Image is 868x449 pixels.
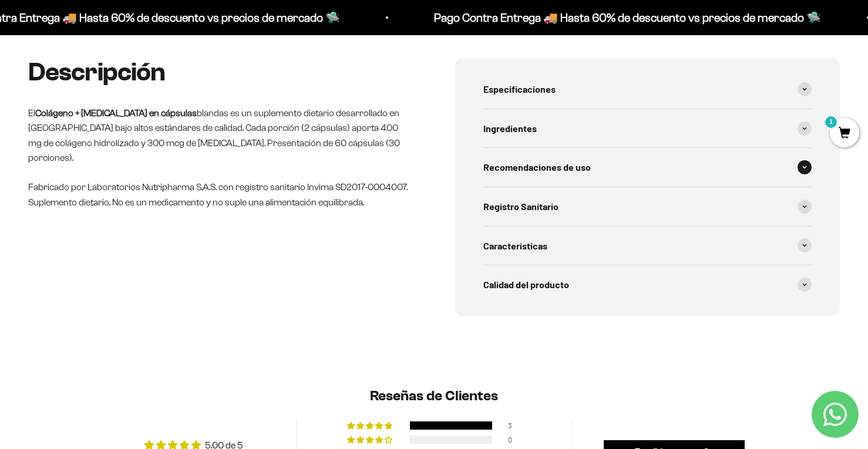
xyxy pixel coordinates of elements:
p: Pago Contra Entrega 🚚 Hasta 60% de descuento vs precios de mercado 🛸 [434,8,821,27]
strong: Colágeno + [MEDICAL_DATA] en cápsulas [35,108,197,118]
summary: Registro Sanitario [483,187,812,226]
summary: Especificaciones [483,70,812,109]
summary: Recomendaciones de uso [483,148,812,187]
summary: Ingredientes [483,109,812,148]
div: 3 [508,421,522,430]
h2: Descripción [28,58,413,86]
span: Ingredientes [483,121,537,136]
span: Características [483,238,547,254]
p: Fabricado por Laboratorios Nutripharma S.A.S. con registro sanitario Invima SD2017-0004007. Suple... [28,180,413,210]
h2: Reseñas de Clientes [91,386,777,406]
span: Registro Sanitario [483,199,559,214]
a: 1 [830,127,859,140]
span: Calidad del producto [483,277,569,292]
mark: 1 [824,115,838,129]
span: Recomendaciones de uso [483,160,591,175]
div: 100% (3) reviews with 5 star rating [347,421,394,430]
span: Especificaciones [483,82,556,97]
p: El blandas es un suplemento dietario desarrollado en [GEOGRAPHIC_DATA] bajo altos estándares de c... [28,106,413,166]
summary: Características [483,227,812,265]
summary: Calidad del producto [483,265,812,304]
